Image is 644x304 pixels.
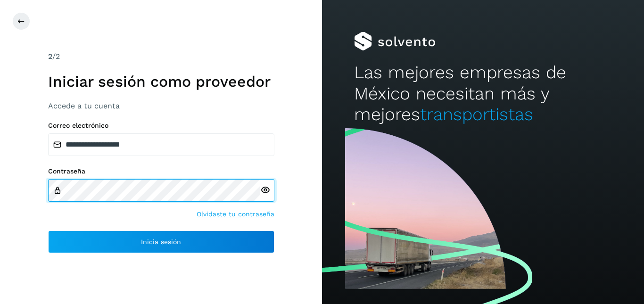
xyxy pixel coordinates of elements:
h1: Iniciar sesión como proveedor [48,73,274,90]
button: Inicia sesión [48,230,274,253]
h3: Accede a tu cuenta [48,101,274,110]
span: Inicia sesión [141,238,181,245]
label: Contraseña [48,167,274,175]
h2: Las mejores empresas de México necesitan más y mejores [354,62,611,125]
div: /2 [48,51,274,62]
span: 2 [48,52,52,61]
label: Correo electrónico [48,122,274,130]
span: transportistas [420,104,533,124]
a: Olvidaste tu contraseña [197,209,274,219]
